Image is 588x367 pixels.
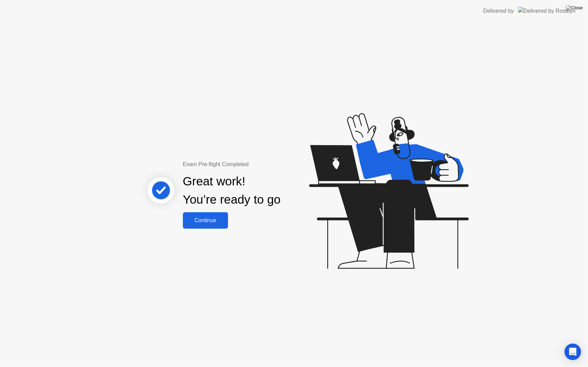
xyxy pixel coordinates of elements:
[183,172,281,209] div: Great work! You’re ready to go
[518,7,576,15] img: Delivered by Rosalyn
[483,7,514,15] div: Delivered by
[183,160,325,169] div: Exam Pre-flight Completed
[183,212,228,229] button: Continue
[566,5,583,11] img: Close
[565,344,581,360] div: Open Intercom Messenger
[185,217,226,224] div: Continue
